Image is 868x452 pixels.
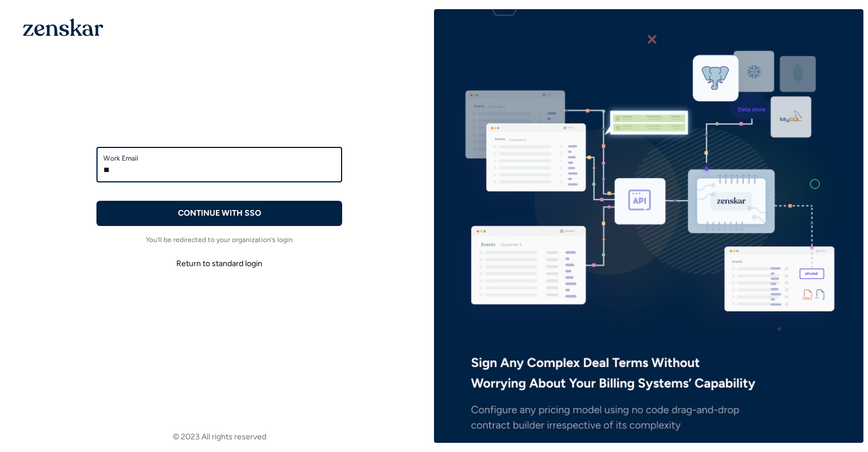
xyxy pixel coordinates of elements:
[23,18,103,36] img: 1OGAJ2xQqyY4LXKgY66KYq0eOWRCkrZdAb3gUhuVAqdWPZE9SRJmCz+oDMSn4zDLXe31Ii730ItAGKgCKgCCgCikA4Av8PJUP...
[96,254,342,274] button: Return to standard login
[96,201,342,226] button: CONTINUE WITH SSO
[178,208,261,219] p: CONTINUE WITH SSO
[103,154,335,163] label: Work Email
[96,235,342,244] p: You'll be redirected to your organization's login
[5,431,434,443] footer: © 2023 All rights reserved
